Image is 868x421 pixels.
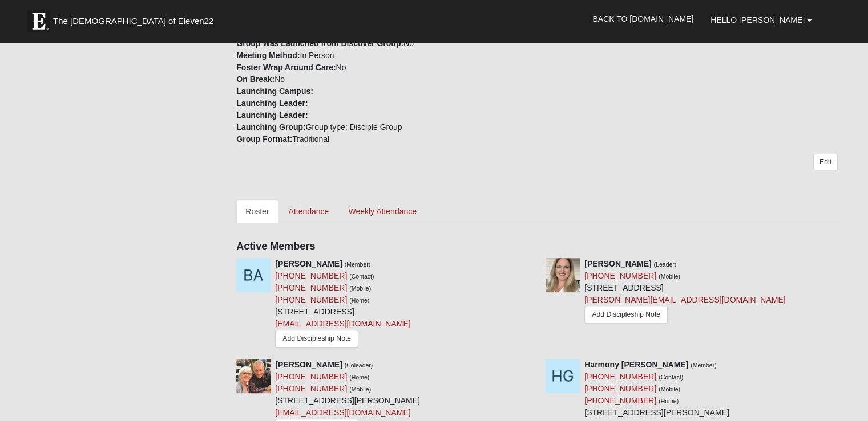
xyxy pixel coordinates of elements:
[236,75,274,84] strong: On Break:
[339,199,426,223] a: Weekly Attendance
[659,273,680,280] small: (Mobile)
[584,258,785,328] div: [STREET_ADDRESS]
[345,261,371,268] small: (Member)
[236,111,308,120] strong: Launching Leader:
[236,240,838,253] h4: Active Members
[236,39,403,48] strong: Group Was Launched from Discover Group:
[584,259,651,268] strong: [PERSON_NAME]
[659,386,680,393] small: (Mobile)
[275,259,342,268] strong: [PERSON_NAME]
[584,295,785,304] a: [PERSON_NAME][EMAIL_ADDRESS][DOMAIN_NAME]
[349,273,374,280] small: (Contact)
[584,5,702,33] a: Back to [DOMAIN_NAME]
[659,374,683,381] small: (Contact)
[236,99,308,108] strong: Launching Leader:
[275,295,347,304] a: [PHONE_NUMBER]
[53,15,213,27] span: The [DEMOGRAPHIC_DATA] of Eleven22
[236,63,336,72] strong: Foster Wrap Around Care:
[275,330,358,348] a: Add Discipleship Note
[653,261,676,268] small: (Leader)
[584,306,668,324] a: Add Discipleship Note
[349,297,369,304] small: (Home)
[584,360,688,369] strong: Harmony [PERSON_NAME]
[349,386,371,393] small: (Mobile)
[236,87,313,96] strong: Launching Campus:
[275,384,347,393] a: [PHONE_NUMBER]
[27,10,50,32] img: Eleven22 logo
[236,199,278,223] a: Roster
[702,6,821,34] a: Hello [PERSON_NAME]
[275,360,342,369] strong: [PERSON_NAME]
[236,122,305,132] strong: Launching Group:
[691,362,717,369] small: (Member)
[813,154,838,170] a: Edit
[22,4,250,32] a: The [DEMOGRAPHIC_DATA] of Eleven22
[236,134,292,144] strong: Group Format:
[280,199,338,223] a: Attendance
[710,15,805,24] span: Hello [PERSON_NAME]
[584,396,656,405] a: [PHONE_NUMBER]
[275,319,410,328] a: [EMAIL_ADDRESS][DOMAIN_NAME]
[275,283,347,292] a: [PHONE_NUMBER]
[275,258,410,350] div: [STREET_ADDRESS]
[275,372,347,381] a: [PHONE_NUMBER]
[275,271,347,280] a: [PHONE_NUMBER]
[584,372,656,381] a: [PHONE_NUMBER]
[584,271,656,280] a: [PHONE_NUMBER]
[584,384,656,393] a: [PHONE_NUMBER]
[349,374,369,381] small: (Home)
[345,362,373,369] small: (Coleader)
[236,51,300,60] strong: Meeting Method:
[659,398,679,404] small: (Home)
[349,285,371,292] small: (Mobile)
